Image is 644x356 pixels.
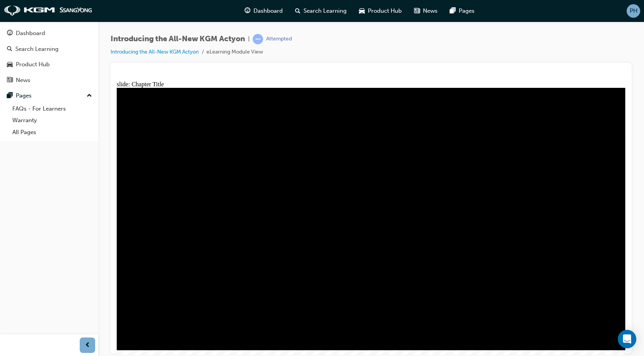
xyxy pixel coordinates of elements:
span: PH [630,7,637,15]
div: News [16,76,30,85]
span: News [423,7,438,15]
span: pages-icon [7,92,13,99]
div: Dashboard [16,29,45,38]
span: Dashboard [253,7,283,15]
span: news-icon [7,77,13,84]
a: All Pages [9,126,95,138]
span: | [248,35,250,44]
button: DashboardSearch LearningProduct HubNews [3,25,95,89]
a: Search Learning [3,42,95,56]
a: Warranty [9,114,95,126]
a: pages-iconPages [444,3,481,19]
a: news-iconNews [408,3,444,19]
span: Search Learning [304,7,347,15]
span: search-icon [7,46,12,53]
span: Pages [459,7,475,15]
button: Pages [3,89,95,103]
a: FAQs - For Learners [9,103,95,115]
div: Search Learning [15,45,59,54]
span: guage-icon [7,30,13,37]
span: guage-icon [245,6,250,16]
li: eLearning Module View [206,48,263,57]
span: car-icon [359,6,365,16]
span: search-icon [295,6,300,16]
a: News [3,73,95,87]
span: car-icon [7,61,13,68]
button: PH [627,4,640,18]
span: news-icon [414,6,420,16]
span: pages-icon [450,6,456,16]
div: Product Hub [16,60,50,69]
a: search-iconSearch Learning [289,3,353,19]
div: Pages [16,91,32,100]
span: Introducing the All-New KGM Actyon [111,35,245,44]
a: Dashboard [3,26,95,40]
a: Product Hub [3,57,95,72]
div: Open Intercom Messenger [618,330,636,348]
img: kgm [4,5,92,16]
span: prev-icon [85,341,91,350]
a: guage-iconDashboard [238,3,289,19]
div: Attempted [266,35,292,43]
span: Product Hub [368,7,402,15]
span: up-icon [87,91,92,101]
a: car-iconProduct Hub [353,3,408,19]
a: Introducing the All-New KGM Actyon [111,49,199,55]
span: learningRecordVerb_ATTEMPT-icon [253,34,263,44]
